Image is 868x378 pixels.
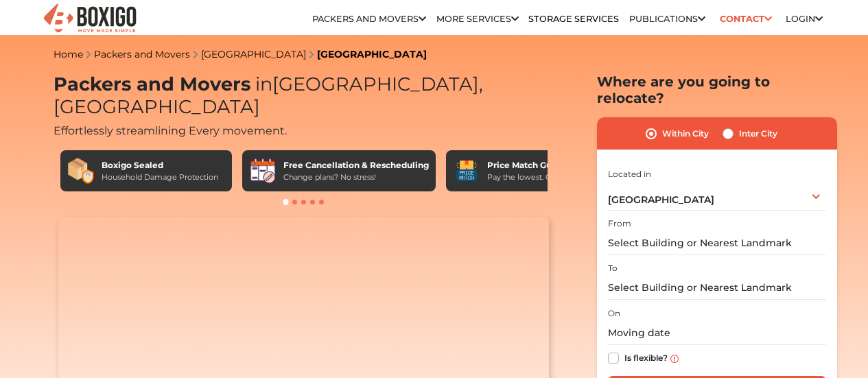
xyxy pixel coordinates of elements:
[608,321,826,345] input: Moving date
[739,126,777,142] label: Inter City
[102,159,218,172] div: Boxigo Sealed
[54,73,483,118] span: [GEOGRAPHIC_DATA], [GEOGRAPHIC_DATA]
[54,124,287,137] span: Effortlessly streamlining Every movement.
[487,172,591,183] div: Pay the lowest. Guaranteed!
[629,14,705,24] a: Publications
[715,8,776,29] a: Contact
[786,14,823,24] a: Login
[54,73,554,118] h1: Packers and Movers
[608,307,620,320] label: On
[67,157,95,185] img: Boxigo Sealed
[283,172,429,183] div: Change plans? No stress!
[608,262,618,274] label: To
[624,350,668,364] label: Is flexible?
[608,168,651,180] label: Located in
[317,48,427,60] a: [GEOGRAPHIC_DATA]
[255,73,272,95] span: in
[42,2,138,36] img: Boxigo
[54,48,83,60] a: Home
[608,217,631,230] label: From
[312,14,426,24] a: Packers and Movers
[201,48,306,60] a: [GEOGRAPHIC_DATA]
[608,276,826,300] input: Select Building or Nearest Landmark
[102,172,218,183] div: Household Damage Protection
[608,193,714,206] span: [GEOGRAPHIC_DATA]
[608,231,826,255] input: Select Building or Nearest Landmark
[487,159,591,172] div: Price Match Guarantee
[453,157,480,185] img: Price Match Guarantee
[662,126,709,142] label: Within City
[283,159,429,172] div: Free Cancellation & Rescheduling
[249,157,277,185] img: Free Cancellation & Rescheduling
[670,355,679,363] img: info
[528,14,619,24] a: Storage Services
[597,73,837,106] h2: Where are you going to relocate?
[94,48,190,60] a: Packers and Movers
[436,14,519,24] a: More services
